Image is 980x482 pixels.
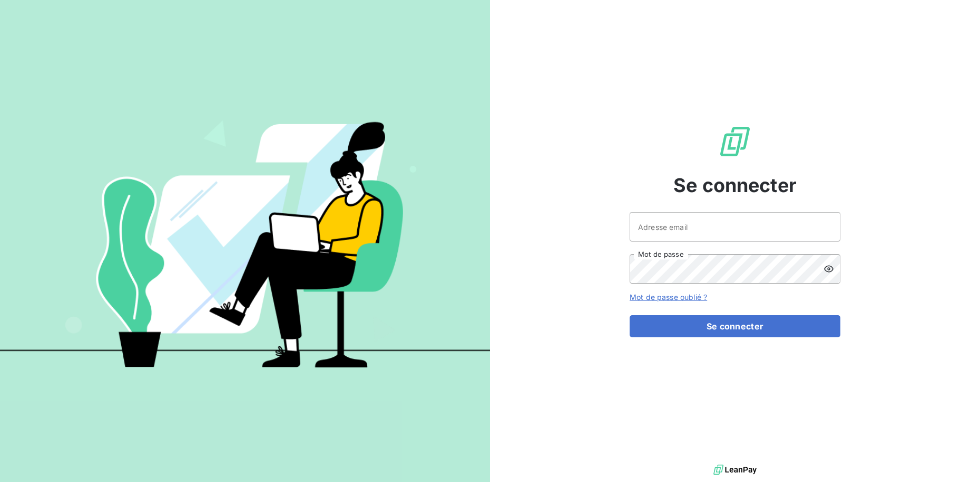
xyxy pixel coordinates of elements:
[673,171,797,199] span: Se connecter
[713,462,757,478] img: logo
[630,212,840,242] input: placeholder
[630,315,840,337] button: Se connecter
[630,293,707,302] a: Mot de passe oublié ?
[718,125,752,158] img: Logo LeanPay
